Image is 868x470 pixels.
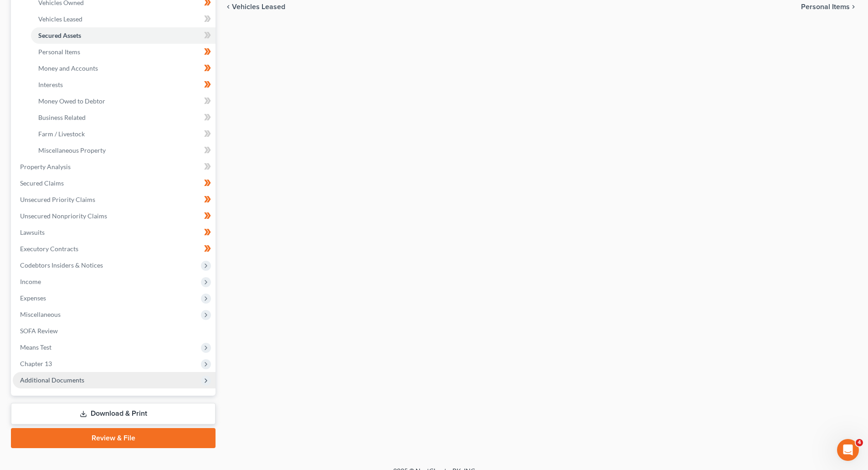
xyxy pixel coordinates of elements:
a: Money and Accounts [31,60,216,77]
a: Property Analysis [13,159,216,175]
a: Money Owed to Debtor [31,93,216,109]
a: Vehicles Leased [31,11,216,27]
span: Unsecured Nonpriority Claims [20,212,107,220]
span: Additional Documents [20,376,84,384]
span: Business Related [38,114,86,121]
span: Codebtors Insiders & Notices [20,261,103,269]
span: Personal Items [38,48,80,56]
span: Money and Accounts [38,64,98,72]
span: Miscellaneous [20,310,61,318]
span: Executory Contracts [20,245,78,253]
span: Farm / Livestock [38,130,85,138]
span: Chapter 13 [20,360,52,367]
a: Personal Items [31,44,216,60]
a: Farm / Livestock [31,126,216,142]
span: Unsecured Priority Claims [20,196,95,203]
span: Money Owed to Debtor [38,97,105,105]
a: Download & Print [11,403,216,424]
a: Interests [31,77,216,93]
a: Unsecured Priority Claims [13,191,216,208]
span: Miscellaneous Property [38,146,106,154]
span: Secured Claims [20,179,64,187]
span: SOFA Review [20,327,58,335]
span: Interests [38,81,63,88]
span: 4 [856,439,863,446]
i: chevron_right [850,3,857,10]
a: SOFA Review [13,323,216,339]
a: Miscellaneous Property [31,142,216,159]
span: Expenses [20,294,46,302]
span: Personal Items [801,3,850,10]
a: Secured Claims [13,175,216,191]
span: Secured Assets [38,31,81,39]
button: Personal Items chevron_right [801,3,857,10]
a: Business Related [31,109,216,126]
a: Unsecured Nonpriority Claims [13,208,216,224]
a: Executory Contracts [13,241,216,257]
span: Means Test [20,343,51,351]
a: Review & File [11,428,216,448]
i: chevron_left [225,3,232,10]
span: Vehicles Leased [232,3,285,10]
span: Income [20,278,41,285]
button: chevron_left Vehicles Leased [225,3,285,10]
span: Vehicles Leased [38,15,82,23]
span: Lawsuits [20,228,45,236]
iframe: Intercom live chat [837,439,859,461]
a: Lawsuits [13,224,216,241]
a: Secured Assets [31,27,216,44]
span: Property Analysis [20,163,71,170]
